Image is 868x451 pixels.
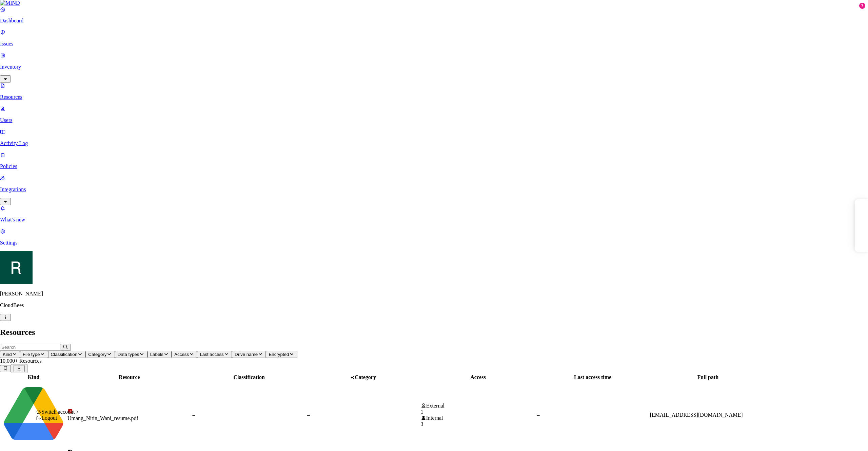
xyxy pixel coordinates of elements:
[235,352,258,357] span: Drive name
[421,415,536,421] div: Internal
[307,412,310,418] span: –
[88,352,106,357] span: Category
[537,374,648,380] div: Last access time
[3,352,12,357] span: Kind
[1,382,66,447] img: google-drive
[193,374,306,380] div: Classification
[269,352,289,357] span: Encrypted
[118,352,139,357] span: Data types
[537,412,539,418] span: –
[859,3,865,9] div: 7
[421,403,536,409] div: External
[67,374,191,380] div: Resource
[421,409,536,415] div: 1
[41,409,75,415] span: Switch account
[421,421,536,427] div: 3
[174,352,189,357] span: Access
[51,352,78,357] span: Classification
[23,352,40,357] span: File type
[200,352,223,357] span: Last access
[421,374,536,380] div: Access
[650,412,766,418] div: [EMAIL_ADDRESS][DOMAIN_NAME]
[1,374,66,380] div: Kind
[36,415,80,421] div: Logout
[67,415,191,421] div: Umang_Nitin_Wani_resume.pdf
[193,412,195,418] span: –
[150,352,163,357] span: Labels
[67,409,73,414] img: adobe-pdf
[355,374,376,380] span: Category
[650,374,766,380] div: Full path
